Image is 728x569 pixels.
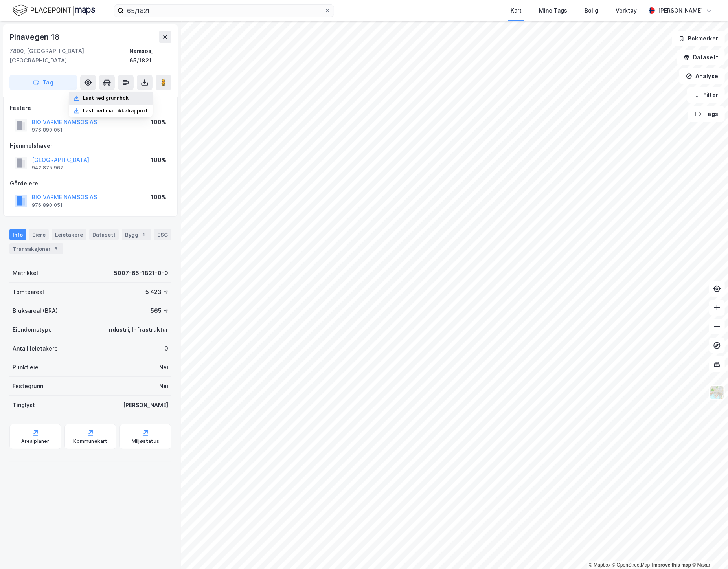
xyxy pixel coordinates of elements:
div: Bruksareal (BRA) [13,306,58,316]
a: OpenStreetMap [612,562,650,568]
div: Last ned grunnbok [83,95,129,101]
div: Info [9,229,26,240]
div: Last ned matrikkelrapport [83,108,148,114]
button: Tags [688,106,725,122]
div: ESG [154,229,171,240]
div: Transaksjoner [9,243,63,254]
div: 100% [151,117,166,127]
div: [PERSON_NAME] [123,400,168,410]
div: Hjemmelshaver [10,141,171,151]
iframe: Chat Widget [689,531,728,569]
div: Pinavegen 18 [9,31,61,43]
div: Industri, Infrastruktur [107,325,168,334]
button: Filter [687,87,725,103]
div: Gårdeiere [10,179,171,188]
div: 976 890 051 [32,127,63,133]
div: 5 423 ㎡ [145,287,168,297]
div: 942 875 967 [32,165,63,171]
div: Mine Tags [539,6,567,15]
div: 565 ㎡ [151,306,168,316]
button: Analyse [679,68,725,84]
div: Bolig [585,6,598,15]
div: [PERSON_NAME] [658,6,703,15]
div: Kontrollprogram for chat [689,531,728,569]
div: 976 890 051 [32,202,63,208]
div: Bygg [122,229,151,240]
button: Datasett [677,50,725,65]
a: Improve this map [652,562,691,568]
div: 100% [151,155,166,165]
div: Tomteareal [13,287,44,297]
div: Nei [159,363,168,372]
button: Bokmerker [672,31,725,46]
div: 5007-65-1821-0-0 [114,268,168,278]
div: Punktleie [13,363,39,372]
a: Mapbox [589,562,610,568]
div: Namsos, 65/1821 [129,46,171,65]
div: Matrikkel [13,268,38,278]
img: logo.f888ab2527a4732fd821a326f86c7f29.svg [13,4,95,17]
img: Z [710,385,724,400]
div: Nei [159,382,168,391]
div: Kommunekart [73,438,107,444]
div: Festegrunn [13,382,43,391]
div: Antall leietakere [13,344,58,353]
div: Arealplaner [21,438,49,444]
div: 1 [140,231,148,239]
div: 3 [52,245,60,253]
div: Leietakere [52,229,86,240]
div: Eiendomstype [13,325,52,334]
div: Festere [10,103,171,113]
div: Tinglyst [13,400,35,410]
div: Eiere [29,229,49,240]
div: Datasett [89,229,119,240]
div: Kart [511,6,522,15]
div: 7800, [GEOGRAPHIC_DATA], [GEOGRAPHIC_DATA] [9,46,129,65]
div: 0 [164,344,168,353]
div: Miljøstatus [132,438,159,444]
div: 100% [151,193,166,202]
input: Søk på adresse, matrikkel, gårdeiere, leietakere eller personer [124,5,324,17]
button: Tag [9,75,77,90]
div: Verktøy [616,6,637,15]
